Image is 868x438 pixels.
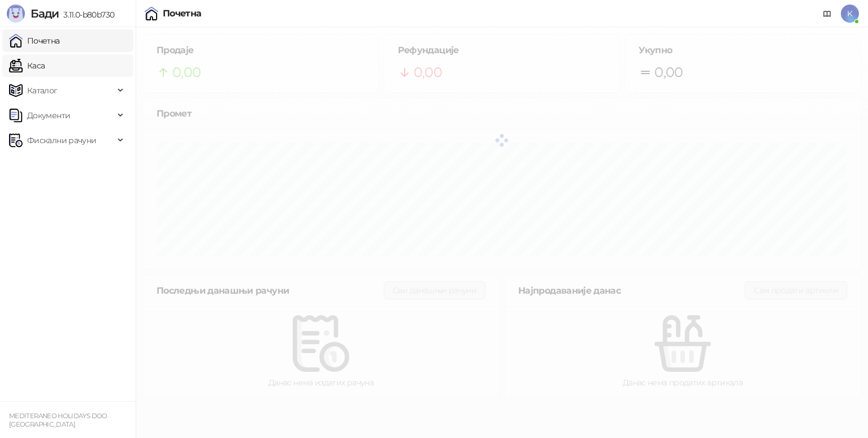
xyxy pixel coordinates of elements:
span: Фискални рачуни [27,129,96,152]
a: Каса [9,54,45,77]
span: Каталог [27,79,58,102]
small: MEDITERANEO HOLIDAYS DOO [GEOGRAPHIC_DATA] [9,412,107,428]
div: Почетна [163,9,202,18]
span: K [841,5,859,23]
span: Документи [27,104,70,127]
a: Документација [818,5,836,23]
span: Бади [31,7,59,20]
span: 3.11.0-b80b730 [59,10,114,20]
img: Logo [7,5,25,23]
a: Почетна [9,29,60,52]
